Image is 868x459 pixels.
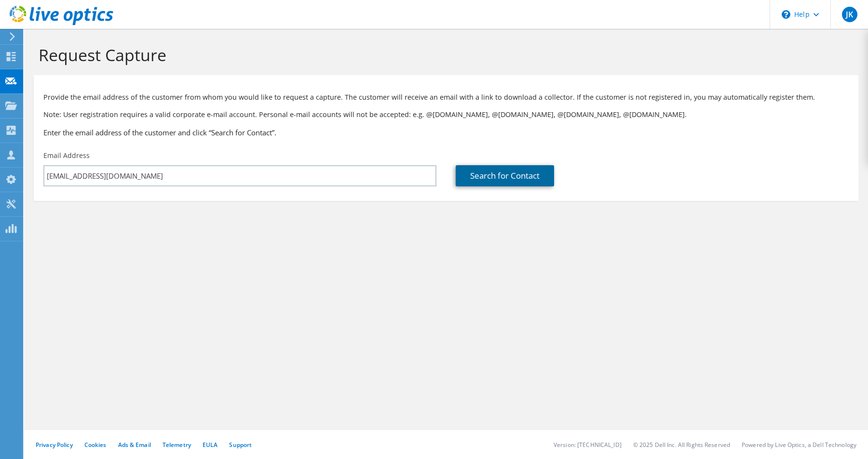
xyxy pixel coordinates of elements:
svg: \n [782,10,790,19]
a: EULA [203,441,217,449]
label: Email Address [43,151,90,160]
a: Search for Contact [456,165,554,186]
p: Provide the email address of the customer from whom you would like to request a capture. The cust... [43,92,849,103]
li: Version: [TECHNICAL_ID] [554,441,622,449]
h3: Enter the email address of the customer and click “Search for Contact”. [43,127,849,138]
h1: Request Capture [39,45,849,65]
a: Cookies [84,441,107,449]
a: Support [229,441,252,449]
a: Telemetry [163,441,191,449]
a: Ads & Email [118,441,151,449]
li: © 2025 Dell Inc. All Rights Reserved [633,441,730,449]
a: Privacy Policy [36,441,73,449]
span: JK [842,7,857,22]
li: Powered by Live Optics, a Dell Technology [742,441,856,449]
p: Note: User registration requires a valid corporate e-mail account. Personal e-mail accounts will ... [43,109,849,120]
